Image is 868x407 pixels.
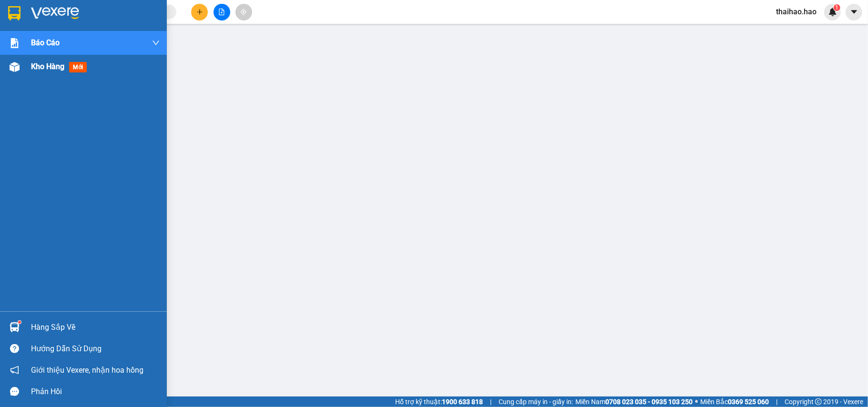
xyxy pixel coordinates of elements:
strong: 1900 633 818 [442,398,483,406]
span: 1 [835,4,838,11]
span: Kho hàng [31,62,64,71]
span: Miền Nam [575,397,693,407]
sup: 1 [834,4,840,11]
img: warehouse-icon [10,322,20,332]
span: message [10,387,19,396]
sup: 1 [18,321,21,324]
strong: 0708 023 035 - 0935 103 250 [605,398,693,406]
button: file-add [214,4,230,20]
button: caret-down [846,4,862,20]
span: plus [196,9,203,15]
span: question-circle [10,344,19,353]
span: aim [240,9,247,15]
span: caret-down [850,8,858,16]
div: Hướng dẫn sử dụng [31,342,160,356]
strong: 0369 525 060 [728,398,769,406]
span: Giới thiệu Vexere, nhận hoa hồng [31,364,143,376]
img: icon-new-feature [828,8,837,16]
span: down [152,39,160,47]
span: | [490,397,491,407]
span: Báo cáo [31,37,60,49]
div: Phản hồi [31,385,160,399]
span: notification [10,366,19,375]
span: Miền Bắc [700,397,769,407]
img: warehouse-icon [10,62,20,72]
span: Hỗ trợ kỹ thuật: [395,397,483,407]
span: mới [69,62,87,72]
button: aim [235,4,252,20]
img: logo-vxr [8,6,20,20]
span: Cung cấp máy in - giấy in: [499,397,573,407]
span: file-add [218,9,225,15]
span: | [776,397,777,407]
span: thaihao.hao [768,6,824,18]
span: copyright [815,398,822,405]
button: plus [191,4,208,20]
span: ⚪️ [695,400,698,404]
img: solution-icon [10,38,20,48]
div: Hàng sắp về [31,320,160,335]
